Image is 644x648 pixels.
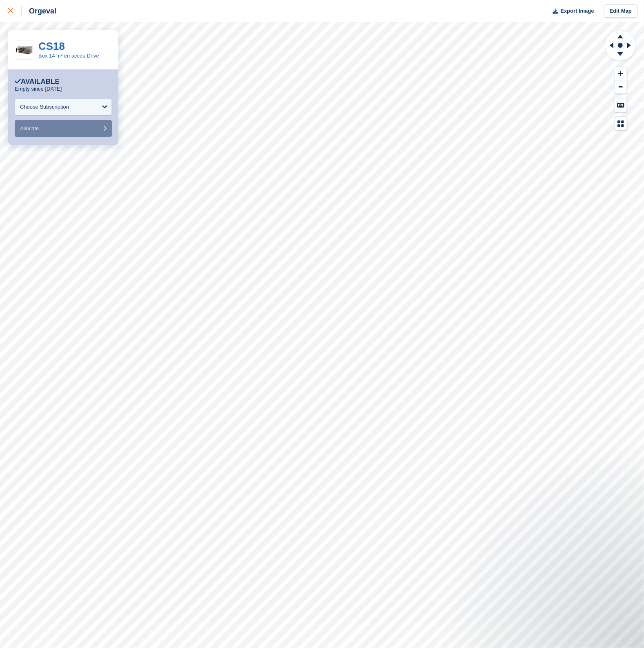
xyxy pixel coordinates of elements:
a: Box 14 m² en accès Drive [38,53,99,59]
a: CS18 [38,40,65,52]
span: Export Image [560,7,594,15]
img: box-14m2.jpg [15,43,34,57]
div: Choose Subscription [20,103,69,111]
div: Available [15,78,60,86]
button: Allocate [15,120,112,137]
p: Empty since [DATE] [15,86,62,92]
span: Allocate [20,125,39,131]
button: Zoom In [615,67,627,80]
button: Export Image [548,4,594,18]
button: Map Legend [615,117,627,130]
button: Keyboard Shortcuts [615,98,627,112]
button: Zoom Out [615,80,627,94]
a: Edit Map [604,4,637,18]
div: Orgeval [22,6,56,16]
